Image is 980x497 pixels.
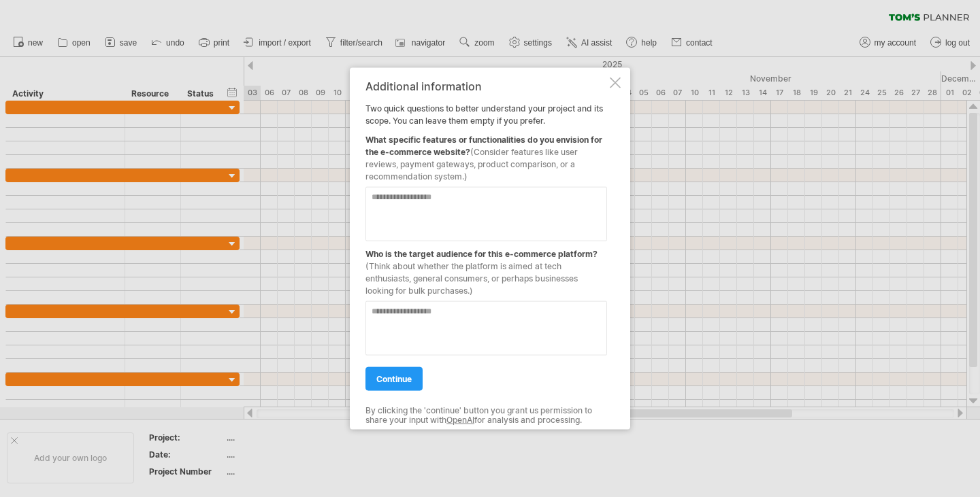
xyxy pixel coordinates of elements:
[365,146,578,181] span: (Consider features like user reviews, payment gateways, product comparison, or a recommendation s...
[446,415,474,425] a: OpenAI
[365,126,607,182] div: What specific features or functionalities do you envision for the e-commerce website?
[365,366,423,390] a: continue
[365,80,607,417] div: Two quick questions to better understand your project and its scope. You can leave them empty if ...
[365,80,607,92] div: Additional information
[365,241,607,296] div: Who is the target audience for this e-commerce platform?
[376,373,412,383] span: continue
[365,260,578,295] span: (Think about whether the platform is aimed at tech enthusiasts, general consumers, or perhaps bus...
[365,405,607,425] div: By clicking the 'continue' button you grant us permission to share your input with for analysis a...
